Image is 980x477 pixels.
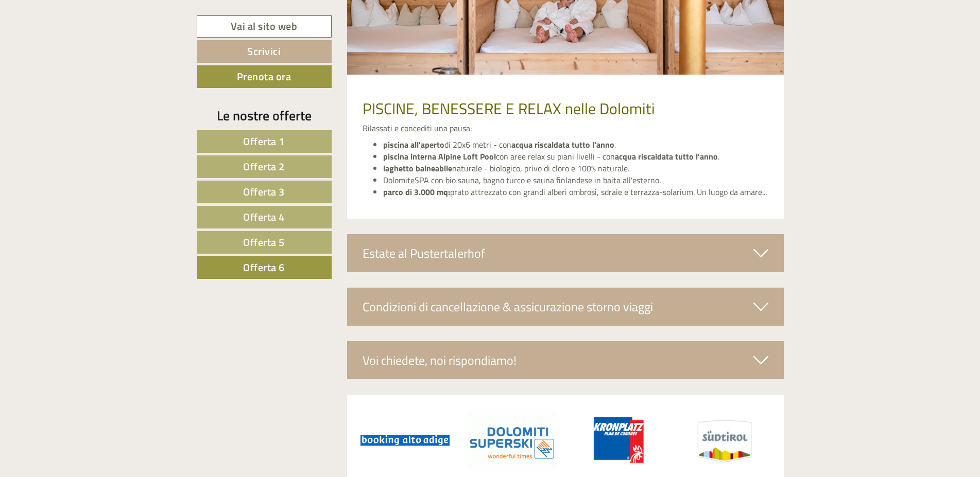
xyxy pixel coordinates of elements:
[243,158,285,174] span: Offerta 2
[383,150,496,163] strong: piscina interna Alpine Loft Pool
[383,162,452,174] strong: laghetto balneabile
[383,186,768,198] li: prato attrezzato con grandi alberi ombrosi, sdraie e terrazza-solarium. Un luogo da amare...
[363,122,768,134] p: Rilassati e concediti una pausa:
[383,186,450,198] strong: parco di 3.000 mq:
[197,65,332,88] a: Prenota ora
[347,341,784,379] div: Voi chiedete, noi rispondiamo!
[197,106,332,125] div: Le nostre offerte
[347,288,784,326] div: Condizioni di cancellazione & assicurazione storno viaggi
[197,40,332,63] a: Scrivici
[243,209,285,225] span: Offerta 4
[363,97,655,120] span: PISCINE, BENESSERE E RELAX nelle Dolomiti
[243,259,285,275] span: Offerta 6
[197,15,332,38] a: Vai al sito web
[243,184,285,200] span: Offerta 3
[383,138,444,151] strong: piscina all'aperto
[347,234,784,272] div: Estate al Pustertalerhof
[243,234,285,250] span: Offerta 5
[383,174,768,186] li: DolomiteSPA con bio sauna, bagno turco e sauna finlandese in baita all'esterno.
[511,138,614,151] strong: acqua riscaldata tutto l'anno
[383,139,768,151] li: di 20x6 metri - con .
[383,151,768,163] li: con aree relax su piani livelli - con .
[615,150,718,163] strong: acqua riscaldata tutto l'anno
[243,133,285,149] span: Offerta 1
[383,163,768,174] li: naturale - biologico, privo di cloro e 100% naturale.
